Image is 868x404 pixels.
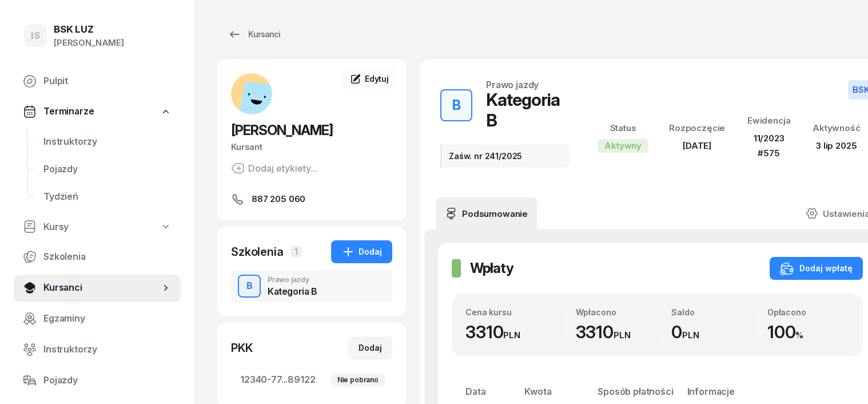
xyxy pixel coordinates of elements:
div: Aktywny [598,139,648,153]
button: Dodaj wpłatę [770,257,863,280]
span: Instruktorzy [43,134,172,149]
div: Prawo jazdy [486,80,539,89]
span: IS [31,31,40,41]
a: 12340-77...89122Nie pobrano [231,366,392,394]
button: BPrawo jazdyKategoria B [231,270,392,302]
h2: Wpłaty [470,259,513,278]
small: PLN [503,330,520,340]
span: 887 205 060 [252,192,305,206]
span: Egzaminy [43,311,172,326]
span: Pojazdy [43,162,172,177]
div: Prawo jazdy [268,276,317,283]
div: Nie pobrano [331,373,385,387]
span: Terminarze [43,104,94,119]
div: 0 [671,322,753,343]
span: Pulpit [43,74,172,89]
div: Rozpoczęcie [669,121,725,136]
span: Edytuj [365,74,389,84]
div: Aktywność [813,121,861,136]
div: Kursant [231,140,392,155]
a: Terminarze [14,98,181,125]
a: Edytuj [342,69,397,89]
div: Dodaj wpłatę [780,262,853,275]
div: Wpłacono [576,307,658,317]
span: [PERSON_NAME] [231,122,333,138]
div: 100 [767,322,849,343]
div: Kategoria B [486,89,570,130]
div: Ewidencja [746,113,792,128]
div: 3310 [576,322,658,343]
span: [DATE] [683,140,711,151]
a: 887 205 060 [231,192,392,206]
a: Instruktorzy [34,128,181,156]
a: Tydzień [34,183,181,211]
div: Opłacono [767,307,849,317]
div: Kursanci [228,27,280,41]
a: Podsumowanie [436,197,537,229]
a: Egzaminy [14,305,181,332]
button: Dodaj etykiety... [231,161,317,175]
span: Szkolenia [43,249,172,264]
span: Instruktorzy [43,342,172,357]
div: B [448,94,465,117]
button: B [440,89,472,121]
div: Kategoria B [268,287,317,296]
span: 12340-77...89122 [240,373,383,387]
button: Dodaj [348,336,392,359]
div: 11/2023 #575 [746,131,792,160]
div: Dodaj [359,341,382,355]
button: B [238,275,261,298]
a: Kursanci [217,23,290,46]
div: 3 lip 2025 [813,138,861,153]
a: Instruktorzy [14,336,181,363]
a: Pojazdy [34,156,181,183]
span: Kursy [43,220,69,235]
span: Kursanci [43,280,160,295]
a: Pulpit [14,68,181,95]
div: PKK [231,340,253,356]
div: Saldo [671,307,753,317]
a: Szkolenia [14,243,181,271]
div: Szkolenia [231,244,284,260]
div: [PERSON_NAME] [54,35,124,50]
small: PLN [682,330,699,340]
div: 3310 [465,322,562,343]
span: 1 [290,246,302,258]
div: BSK LUZ [54,25,124,34]
div: Dodaj [341,245,382,259]
div: Zaśw. nr 241/2025 [440,144,570,168]
small: PLN [614,330,631,340]
a: Kursanci [14,274,181,302]
a: Kursy [14,214,181,240]
span: Tydzień [43,189,172,204]
div: B [242,276,257,296]
div: Status [598,121,648,136]
div: Cena kursu [465,307,562,317]
a: Pojazdy [14,367,181,394]
small: % [795,330,803,340]
span: Pojazdy [43,373,172,388]
button: Dodaj [331,240,392,263]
